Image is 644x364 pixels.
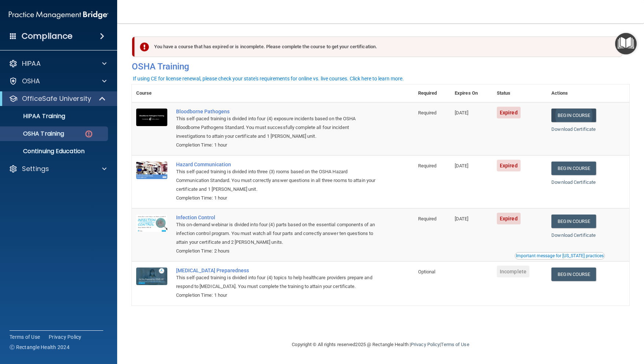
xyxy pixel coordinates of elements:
[515,252,605,259] button: Read this if you are a dental practitioner in the state of CA
[176,162,377,167] a: Hazard Communication
[22,77,40,86] p: OSHA
[135,37,622,57] div: You have a course that has expired or is incomplete. Please complete the course to get your certi...
[140,42,149,52] img: exclamation-circle-solid-danger.72ef9ffc.png
[418,269,436,274] span: Optional
[9,94,106,103] a: OfficeSafe University
[9,8,108,22] img: PMB logo
[176,268,377,273] a: [MEDICAL_DATA] Preparedness
[497,266,529,277] span: Incomplete
[551,268,596,281] a: Begin Course
[418,110,437,115] span: Required
[455,110,469,115] span: [DATE]
[176,167,377,194] div: This self-paced training is divided into three (3) rooms based on the OSHA Hazard Communication S...
[176,291,377,300] div: Completion Time: 1 hour
[133,76,404,81] div: If using CE for license renewal, please check your state's requirements for online vs. live cours...
[176,215,377,220] a: Infection Control
[450,84,492,102] th: Expires On
[176,273,377,291] div: This self-paced training is divided into four (4) topics to help healthcare providers prepare and...
[176,194,377,202] div: Completion Time: 1 hour
[516,254,604,258] div: Important message for [US_STATE] practices
[551,162,596,175] a: Begin Course
[5,148,105,155] p: Continuing Education
[176,114,377,141] div: This self-paced training is divided into four (4) exposure incidents based on the OSHA Bloodborne...
[176,141,377,149] div: Completion Time: 1 hour
[441,342,469,347] a: Terms of Use
[9,164,107,173] a: Settings
[176,109,377,114] a: Bloodborne Pathogens
[22,94,91,103] p: OfficeSafe University
[22,59,41,68] p: HIPAA
[551,179,596,185] a: Download Certificate
[551,215,596,228] a: Begin Course
[9,77,107,86] a: OSHA
[49,333,82,341] a: Privacy Policy
[418,216,437,221] span: Required
[84,129,93,139] img: danger-circle.6113f641.png
[132,61,629,72] h4: OSHA Training
[547,84,629,102] th: Actions
[551,232,596,238] a: Download Certificate
[455,163,469,168] span: [DATE]
[414,84,450,102] th: Required
[551,109,596,122] a: Begin Course
[455,216,469,221] span: [DATE]
[10,333,40,341] a: Terms of Use
[418,163,437,168] span: Required
[10,344,70,351] span: Ⓒ Rectangle Health 2024
[22,164,49,173] p: Settings
[615,33,637,54] button: Open Resource Center
[132,75,405,82] button: If using CE for license renewal, please check your state's requirements for online vs. live cours...
[497,213,521,224] span: Expired
[497,160,521,171] span: Expired
[492,84,547,102] th: Status
[176,220,377,247] div: This on-demand webinar is divided into four (4) parts based on the essential components of an inf...
[9,59,107,68] a: HIPAA
[132,84,172,102] th: Course
[551,126,596,132] a: Download Certificate
[411,342,440,347] a: Privacy Policy
[247,333,514,356] div: Copyright © All rights reserved 2025 @ Rectangle Health | |
[497,107,521,118] span: Expired
[5,130,64,137] p: OSHA Training
[5,113,65,120] p: HIPAA Training
[176,247,377,255] div: Completion Time: 2 hours
[22,31,72,41] h4: Compliance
